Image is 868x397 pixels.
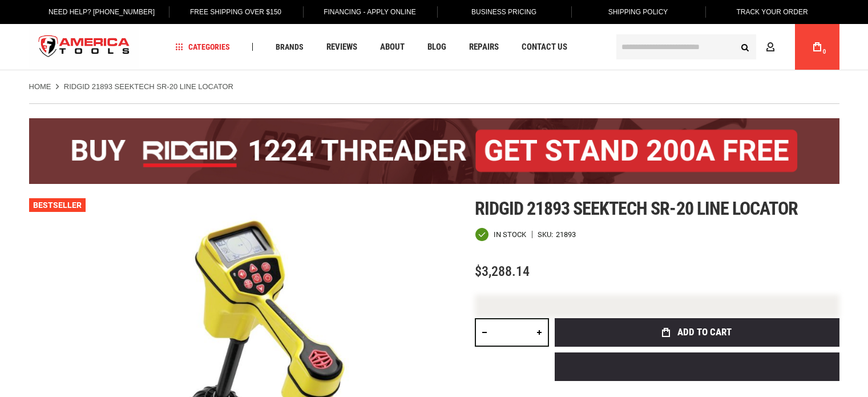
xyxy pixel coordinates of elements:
[677,327,732,337] span: Add to Cart
[64,82,233,91] strong: RIDGID 21893 SeekTech SR-20 Line Locator
[29,26,140,69] img: America Tools
[427,43,446,51] span: Blog
[555,318,839,347] button: Add to Cart
[29,26,140,69] a: store logo
[422,39,451,55] a: Blog
[823,49,826,55] span: 0
[464,39,504,55] a: Repairs
[276,43,304,51] span: Brands
[321,39,362,55] a: Reviews
[475,198,798,219] span: Ridgid 21893 seektech sr-20 line locator
[556,231,576,238] div: 21893
[734,36,756,58] button: Search
[475,263,530,279] span: $3,288.14
[608,8,668,16] span: Shipping Policy
[170,39,235,55] a: Categories
[29,82,51,92] a: Home
[380,43,405,51] span: About
[494,231,526,238] span: In stock
[469,43,499,51] span: Repairs
[175,43,230,51] span: Categories
[475,227,526,242] div: Availability
[271,39,309,55] a: Brands
[522,43,567,51] span: Contact Us
[326,43,357,51] span: Reviews
[806,24,828,70] a: 0
[29,118,839,184] img: BOGO: Buy the RIDGID® 1224 Threader (26092), get the 92467 200A Stand FREE!
[516,39,572,55] a: Contact Us
[375,39,410,55] a: About
[538,231,556,238] strong: SKU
